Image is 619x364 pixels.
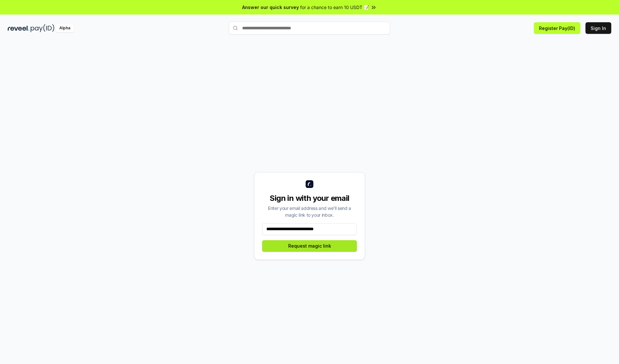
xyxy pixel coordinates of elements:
img: reveel_dark [8,24,29,32]
div: Enter your email address and we’ll send a magic link to your inbox. [262,205,357,218]
button: Register Pay(ID) [534,22,580,34]
button: Sign In [585,22,611,34]
img: pay_id [31,24,54,32]
span: for a chance to earn 10 USDT 📝 [300,4,369,11]
img: logo_small [306,180,313,188]
span: Answer our quick survey [242,4,299,11]
button: Request magic link [262,240,357,252]
div: Sign in with your email [262,193,357,203]
div: Alpha [56,24,74,32]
